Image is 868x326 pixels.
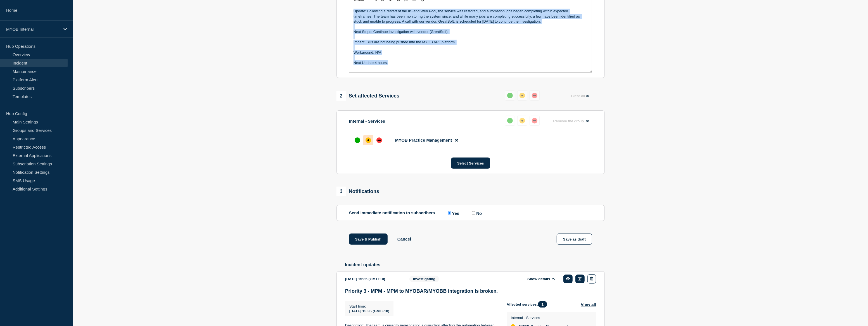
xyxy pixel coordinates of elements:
[532,93,537,98] div: down
[568,91,592,101] button: Clear all
[397,237,411,241] button: Cancel
[507,301,550,308] span: Affected services:
[520,93,525,98] div: affected
[355,137,360,143] div: up
[507,118,513,123] div: up
[504,72,504,75] span: "
[376,137,382,143] div: down
[505,116,515,126] button: up
[349,5,592,72] div: Message
[505,91,515,101] button: up
[530,91,540,101] button: down
[354,72,468,75] span: "If you have important information about, or need to be directly involved in, this incident, please
[395,138,452,142] span: MYOB Practice Management
[354,40,588,45] p: Impact: Bills are not being pushed into the MYOB ARL platform.
[520,118,525,123] div: affected
[538,301,547,308] span: 1
[349,210,435,216] p: Send immediate notification to subscribers
[349,304,389,308] p: Start time :
[446,210,459,216] label: Yes
[511,316,568,320] p: Internal - Services
[468,72,504,75] a: contact Incident Management
[553,119,584,123] span: Remove the group
[354,9,588,24] p: Update: Following a restart of the IIS and Web Pool, the service was restored, and automation job...
[336,187,379,196] div: Notifications
[448,211,451,215] input: Yes
[354,50,588,55] p: Workaround: N/A
[517,91,527,101] button: affected
[336,187,346,196] span: 3
[345,262,605,267] h2: Incident updates
[507,93,513,98] div: up
[354,29,588,34] p: Next Steps: Continue investigation with vendor (GreatSoft).
[345,288,596,294] h3: Priority 3 - MPM - MPM to MYOBAR/MYOBB integration is broken.
[345,274,401,284] div: [DATE] 15:35 (GMT+10)
[517,116,527,126] button: affected
[470,210,482,216] label: No
[336,91,346,101] span: 2
[530,116,540,126] button: down
[557,234,592,245] button: Save as draft
[581,301,596,308] button: View all
[6,27,60,32] p: MYOB Internal
[526,277,556,281] button: Show details
[336,91,399,101] div: Set affected Services
[550,116,592,127] button: Remove the group
[354,60,588,65] p: Next Update:4 hours.
[472,211,475,215] input: No
[349,210,592,216] div: Send immediate notification to subscribers
[349,119,385,123] p: Internal - Services
[409,276,439,282] span: Investigating
[366,137,371,143] div: affected
[349,309,389,313] span: [DATE] 15:35 (GMT+10)
[349,234,388,245] button: Save & Publish
[532,118,537,123] div: down
[451,158,490,169] button: Select Services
